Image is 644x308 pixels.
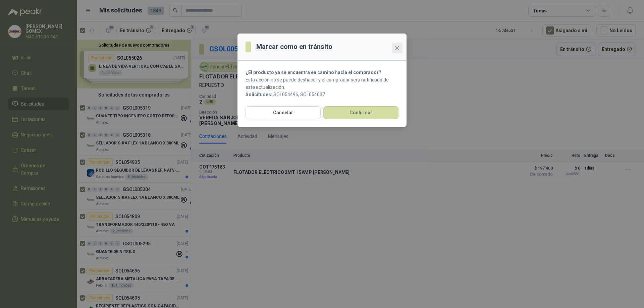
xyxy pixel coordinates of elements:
button: Confirmar [323,106,398,119]
b: Solicitudes: [246,92,272,97]
button: Cancelar [246,106,321,119]
p: SOL054496, SOL054037 [246,91,398,98]
strong: ¿El producto ya se encuentra en camino hacia el comprador? [246,70,381,75]
h3: Marcar como en tránsito [256,42,332,52]
button: Close [392,43,402,53]
span: close [394,45,400,51]
p: Esta acción no se puede deshacer y el comprador será notificado de esta actualización. [246,76,398,91]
